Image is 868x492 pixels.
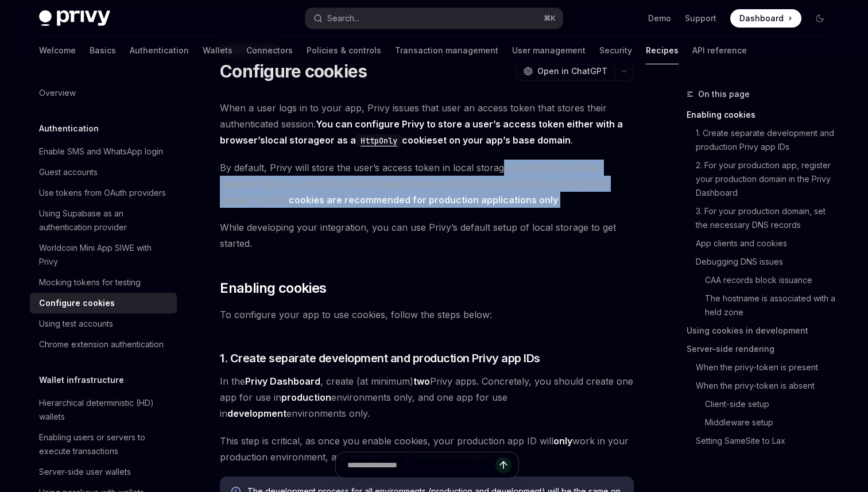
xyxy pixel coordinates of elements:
[512,37,586,64] a: User management
[696,156,838,202] a: 2. For your production app, register your production domain in the Privy Dashboard
[245,375,320,387] strong: Privy Dashboard
[227,408,286,419] strong: development
[305,8,563,29] button: Search...⌘K
[687,106,838,124] a: Enabling cookies
[811,9,829,28] button: Toggle dark mode
[705,413,838,432] a: Middleware setup
[30,203,177,238] a: Using Supabase as an authentication provider
[696,202,838,234] a: 3. For your production domain, set the necessary DNS records
[220,160,634,208] span: By default, Privy will store the user’s access token in local storage. Configuring cookies requir...
[356,134,402,147] code: HttpOnly
[356,134,432,146] a: HttpOnlycookie
[220,350,540,366] span: 1. Create separate development and production Privy app IDs
[685,13,716,24] a: Support
[687,321,838,340] a: Using cookies in development
[537,65,607,77] span: Open in ChatGPT
[395,37,498,64] a: Transaction management
[245,375,320,388] a: Privy Dashboard
[246,37,293,64] a: Connectors
[39,396,170,424] div: Hierarchical deterministic (HD) wallets
[39,122,99,135] h5: Authentication
[220,100,634,148] span: When a user logs in to your app, Privy issues that user an access token that stores their authent...
[130,37,189,64] a: Authentication
[220,307,634,323] span: To configure your app to use cookies, follow the steps below:
[265,134,325,146] a: local storage
[220,61,367,82] h1: Configure cookies
[413,375,430,387] strong: two
[39,296,115,310] div: Configure cookies
[327,11,359,25] div: Search...
[220,433,634,465] span: This step is critical, as once you enable cookies, your production app ID will work in your produ...
[39,145,163,158] div: Enable SMS and WhatsApp login
[696,377,838,395] a: When the privy-token is absent
[39,10,110,26] img: dark logo
[553,435,572,447] strong: only
[30,462,177,482] a: Server-side user wallets
[30,272,177,293] a: Mocking tokens for testing
[289,194,558,206] strong: cookies are recommended for production applications only
[739,13,784,24] span: Dashboard
[544,14,556,23] span: ⌘ K
[705,271,838,289] a: CAA records block issuance
[705,395,838,413] a: Client-side setup
[30,141,177,162] a: Enable SMS and WhatsApp login
[39,241,170,269] div: Worldcoin Mini App SIWE with Privy
[599,37,632,64] a: Security
[220,373,634,421] span: In the , create (at minimum) Privy apps. Concretely, you should create one app for use in environ...
[39,431,170,458] div: Enabling users or servers to execute transactions
[696,234,838,253] a: App clients and cookies
[30,393,177,427] a: Hierarchical deterministic (HD) wallets
[220,118,623,146] strong: You can configure Privy to store a user’s access token either with a browser’s or as a set on you...
[696,358,838,377] a: When the privy-token is present
[687,340,838,358] a: Server-side rendering
[281,392,331,403] strong: production
[39,276,141,289] div: Mocking tokens for testing
[705,289,838,321] a: The hostname is associated with a held zone
[39,207,170,234] div: Using Supabase as an authentication provider
[30,313,177,334] a: Using test accounts
[39,86,76,100] div: Overview
[698,87,750,101] span: On this page
[39,338,164,351] div: Chrome extension authentication
[39,465,131,479] div: Server-side user wallets
[307,37,381,64] a: Policies & controls
[30,83,177,103] a: Overview
[730,9,801,28] a: Dashboard
[696,124,838,156] a: 1. Create separate development and production Privy app IDs
[692,37,747,64] a: API reference
[30,427,177,462] a: Enabling users or servers to execute transactions
[30,183,177,203] a: Use tokens from OAuth providers
[30,162,177,183] a: Guest accounts
[696,432,838,450] a: Setting SameSite to Lax
[648,13,671,24] a: Demo
[39,37,76,64] a: Welcome
[646,37,679,64] a: Recipes
[516,61,614,81] button: Open in ChatGPT
[495,457,511,473] button: Send message
[39,165,98,179] div: Guest accounts
[30,293,177,313] a: Configure cookies
[203,37,232,64] a: Wallets
[39,317,113,331] div: Using test accounts
[220,279,326,297] span: Enabling cookies
[39,186,166,200] div: Use tokens from OAuth providers
[90,37,116,64] a: Basics
[696,253,838,271] a: Debugging DNS issues
[220,219,634,251] span: While developing your integration, you can use Privy’s default setup of local storage to get star...
[30,238,177,272] a: Worldcoin Mini App SIWE with Privy
[39,373,124,387] h5: Wallet infrastructure
[30,334,177,355] a: Chrome extension authentication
